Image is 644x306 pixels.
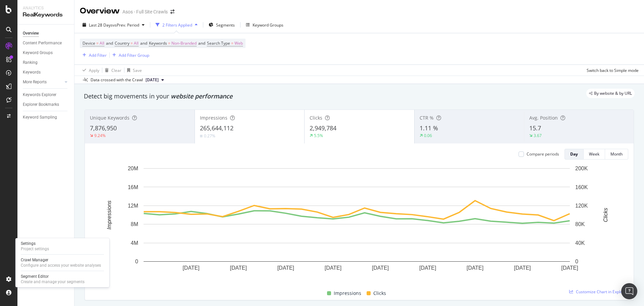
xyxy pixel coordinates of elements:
div: 0.06 [424,133,432,138]
div: Analytics [23,5,69,11]
div: Week [589,151,599,157]
a: Keyword Groups [23,49,69,56]
text: 20M [128,166,138,171]
div: Keywords [23,69,41,76]
a: Ranking [23,59,69,66]
div: Overview [23,30,39,37]
text: 0 [135,259,138,264]
button: Switch back to Simple mode [584,65,639,76]
div: Segment Editor [21,274,85,279]
a: Overview [23,30,69,37]
span: Search Type [207,40,230,46]
span: All [100,39,104,48]
button: Week [584,149,605,160]
span: 2025 Sep. 16th [146,77,159,83]
div: legacy label [586,89,635,98]
a: Customize Chart in Explorer [569,289,628,295]
text: [DATE] [514,265,531,271]
div: Month [610,151,623,157]
text: 4M [131,240,138,246]
div: Explorer Bookmarks [23,101,59,108]
span: = [168,40,170,46]
div: Keyword Groups [253,22,283,28]
div: Open Intercom Messenger [621,283,637,299]
text: [DATE] [325,265,341,271]
div: arrow-right-arrow-left [170,9,174,14]
span: 2,949,784 [310,124,336,132]
div: 9.24% [94,133,106,138]
text: 8M [131,221,138,227]
span: Web [234,39,243,48]
text: [DATE] [182,265,199,271]
span: Unique Keywords [90,115,129,121]
a: Segment EditorCreate and manage your segments [18,273,107,285]
a: Explorer Bookmarks [23,101,69,108]
text: 12M [128,203,138,209]
text: [DATE] [230,265,247,271]
div: 2 Filters Applied [162,22,192,28]
div: Apply [89,68,99,73]
span: All [134,39,139,48]
span: 15.7 [529,124,541,132]
div: RealKeywords [23,11,69,19]
div: Data crossed with the Crawl [91,77,143,83]
div: Asos - Full Site Crawls [122,8,168,15]
span: = [231,40,233,46]
div: 5.5% [314,133,323,138]
text: 40K [575,240,585,246]
span: Clicks [373,289,386,297]
a: More Reports [23,79,63,86]
span: 7,876,950 [90,124,117,132]
span: vs Prev. Period [113,22,139,28]
span: Device [83,40,95,46]
div: Keyword Groups [23,49,53,56]
text: 120K [575,203,588,209]
div: 3.67 [534,133,542,138]
div: Content Performance [23,40,62,47]
span: 265,644,112 [200,124,233,132]
div: Day [570,151,578,157]
button: Add Filter Group [110,51,149,59]
div: Overview [80,5,120,17]
text: 80K [575,221,585,227]
div: Add Filter [89,52,107,58]
text: [DATE] [561,265,578,271]
a: Keywords [23,69,69,76]
svg: A chart. [90,165,623,281]
span: Last 28 Days [89,22,113,28]
button: Last 28 DaysvsPrev. Period [80,19,147,30]
div: Configure and access your website analyses [21,263,101,268]
div: Crawl Manager [21,257,101,263]
text: [DATE] [372,265,389,271]
div: Ranking [23,59,38,66]
button: Keyword Groups [243,19,286,30]
a: SettingsProject settings [18,240,107,252]
div: 0.27% [204,133,215,139]
span: Avg. Position [529,115,558,121]
span: Non-Branded [171,39,197,48]
a: Crawl ManagerConfigure and access your website analyses [18,257,107,269]
button: Save [124,65,142,76]
text: 0 [575,259,578,264]
a: Keywords Explorer [23,91,69,98]
a: Keyword Sampling [23,114,69,121]
div: Save [133,68,142,73]
div: Keywords Explorer [23,91,56,98]
text: 200K [575,166,588,171]
div: Add Filter Group [119,52,149,58]
button: 2 Filters Applied [153,19,200,30]
div: Switch back to Simple mode [587,68,639,73]
text: Clicks [603,208,608,222]
span: = [96,40,99,46]
button: Apply [80,65,99,76]
span: = [130,40,133,46]
text: [DATE] [277,265,294,271]
span: Impressions [334,289,361,297]
a: Content Performance [23,40,69,47]
div: Create and manage your segments [21,279,85,285]
span: Keywords [149,40,167,46]
button: Segments [206,19,237,30]
span: and [106,40,113,46]
div: Settings [21,241,49,246]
